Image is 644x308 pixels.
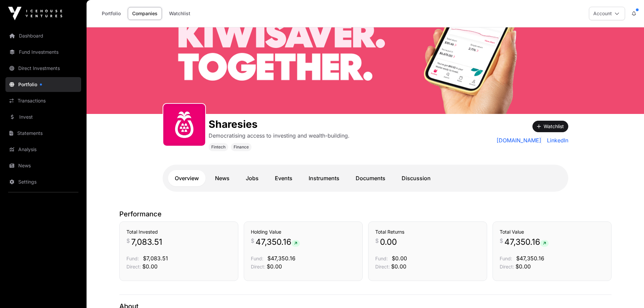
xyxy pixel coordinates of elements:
[380,237,397,247] span: 0.00
[610,276,644,308] iframe: Chat Widget
[142,263,158,270] span: $0.00
[5,93,81,108] a: Transactions
[500,237,503,245] span: $
[126,237,130,245] span: $
[97,7,125,20] a: Portfolio
[126,256,139,261] span: Fund:
[5,77,81,92] a: Portfolio
[5,28,81,43] a: Dashboard
[119,209,612,219] p: Performance
[375,256,388,261] span: Fund:
[375,237,379,245] span: $
[209,118,350,130] h1: Sharesies
[516,263,531,270] span: $0.00
[500,264,514,269] span: Direct:
[544,136,568,144] a: LinkedIn
[5,158,81,173] a: News
[126,264,141,269] span: Direct:
[234,144,249,150] span: Finance
[256,237,300,247] span: 47,350.16
[532,121,568,132] button: Watchlist
[208,170,236,186] a: News
[126,229,231,235] h3: Total Invested
[168,170,206,186] a: Overview
[87,27,644,114] img: Sharesies
[251,256,263,261] span: Fund:
[143,255,168,262] span: $7,083.51
[211,144,225,150] span: Fintech
[166,106,202,143] img: sharesies_logo.jpeg
[5,110,81,124] a: Invest
[8,7,62,20] img: Icehouse Ventures Logo
[504,237,549,247] span: 47,350.16
[268,170,299,186] a: Events
[251,237,254,245] span: $
[251,229,356,235] h3: Holding Value
[239,170,265,186] a: Jobs
[128,7,162,20] a: Companies
[302,170,346,186] a: Instruments
[500,256,512,261] span: Fund:
[375,264,390,269] span: Direct:
[5,45,81,60] a: Fund Investments
[500,229,604,235] h3: Total Value
[251,264,265,269] span: Direct:
[131,237,162,247] span: 7,083.51
[267,263,282,270] span: $0.00
[267,255,295,262] span: $47,350.16
[589,7,625,20] button: Account
[165,7,195,20] a: Watchlist
[516,255,544,262] span: $47,350.16
[5,126,81,141] a: Statements
[392,255,407,262] span: $0.00
[209,132,350,140] p: Democratising access to investing and wealth-building.
[395,170,437,186] a: Discussion
[375,229,480,235] h3: Total Returns
[349,170,392,186] a: Documents
[497,136,542,144] a: [DOMAIN_NAME]
[391,263,406,270] span: $0.00
[5,61,81,76] a: Direct Investments
[5,142,81,157] a: Analysis
[168,170,563,186] nav: Tabs
[5,174,81,189] a: Settings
